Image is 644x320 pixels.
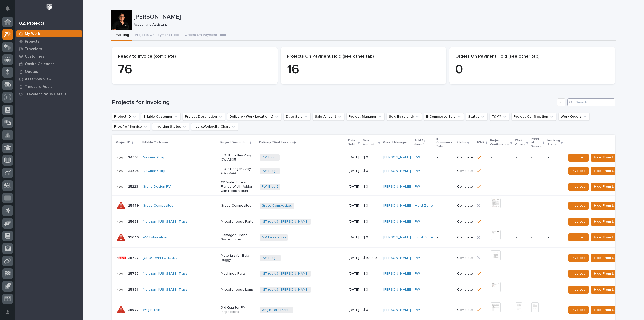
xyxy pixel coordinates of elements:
p: [DATE] [349,272,359,276]
p: Complete [457,272,473,276]
p: - [548,288,562,292]
p: Complete [457,185,473,189]
p: $ 0 [363,271,369,276]
span: Hide From List [594,219,618,225]
a: A51 Fabrication [143,235,167,240]
button: Delivery / Work Location(s) [227,113,281,121]
p: $ 0 [363,234,369,240]
a: PWI [415,256,421,260]
a: PWI Bldg 2 [262,185,278,189]
a: Wag'n Tails Plant 2 [262,308,291,312]
span: Hide From List [594,203,618,209]
p: - [516,185,527,189]
p: - [437,204,453,208]
tr: 2522325223 Grand Design RV 13" Wide Spread Flange Width Adder with Hook MountPWI Bldg 2 [DATE]$ 0... [112,178,629,196]
p: [DATE] [349,155,359,160]
a: Quotes [15,68,83,75]
p: $ 0 [363,154,369,160]
button: Hide From List [591,167,621,175]
button: Date Sold [284,113,311,121]
a: Timecard Audit [15,83,83,90]
p: Complete [457,308,473,312]
a: Customers [15,53,83,60]
span: Hide From List [594,271,618,277]
span: Hide From List [594,287,618,293]
span: Invoiced [572,234,585,240]
tr: 2575225752 Northern [US_STATE] Truss Machined PartsNIT (c.p.u.) - [PERSON_NAME] [DATE]$ 0$ 0 [PER... [112,268,629,279]
p: - [531,272,544,276]
a: [PERSON_NAME] [383,220,411,224]
a: Projects [15,38,83,45]
p: Onsite Calendar [25,62,54,66]
img: Workspace Logo [45,3,54,12]
button: Hide From List [591,183,621,191]
p: Complete [457,235,473,240]
a: Hoist Zone [415,235,433,240]
a: Northern [US_STATE] Truss [143,288,187,292]
button: Hide From List [591,154,621,162]
button: Project ID [112,113,139,121]
p: My Work [25,32,40,36]
p: [DATE] [349,256,359,260]
button: Invoiced [568,167,589,175]
a: Grand Design RV [143,185,171,189]
p: Projects On Payment Hold (see other tab) [287,54,440,59]
p: [DATE] [349,288,359,292]
a: NIT (c.p.u.) - [PERSON_NAME] [262,220,309,224]
button: Invoiced [568,154,589,162]
button: Sale Amount [313,113,344,121]
p: - [437,220,453,224]
p: Invoicing Status [547,138,560,147]
p: - [548,235,562,240]
p: 13" Wide Spread Flange Width Adder with Hook Mount [221,180,256,193]
a: PWI [415,272,421,276]
a: My Work [15,30,83,38]
div: 02. Projects [19,21,44,26]
p: $ 0 [363,287,369,292]
p: 25479 [128,203,140,208]
p: - [531,169,544,173]
button: Proof of Service [112,123,150,131]
span: Invoiced [572,184,585,190]
p: 25752 [128,271,139,276]
p: Projects [25,39,39,44]
p: - [516,256,527,260]
button: Invoiced [568,233,589,241]
p: - [548,155,562,160]
p: - [516,204,527,208]
a: PWI [415,169,421,173]
button: Notifications [2,3,13,14]
p: [PERSON_NAME] [134,13,614,21]
p: - [548,204,562,208]
button: Invoiced [568,202,589,210]
button: Invoiced [568,270,589,278]
button: Billable Customer [141,113,181,121]
p: 16 [287,62,440,77]
span: Hide From List [594,307,618,313]
p: [DATE] [349,220,359,224]
button: Orders On Payment Hold [182,30,229,41]
p: - [491,155,511,160]
p: $ 0 [363,168,369,173]
button: Invoiced [568,306,589,314]
p: Traveler Status Details [25,92,66,97]
p: - [531,256,544,260]
button: Project Confirmation [511,113,556,121]
p: - [531,235,544,240]
a: Grace Composites [143,204,173,208]
p: - [548,185,562,189]
p: Ready to Invoice (complete) [118,54,272,59]
a: Northern [US_STATE] Truss [143,272,187,276]
p: Damaged Crane System Fixes [221,233,256,242]
tr: 2547925479 Grace Composites Grace CompositesGrace Composites [DATE]$ 0$ 0 [PERSON_NAME] Hoist Zon... [112,196,629,216]
p: - [531,155,544,160]
p: Quotes [25,69,38,74]
p: 3rd Quarter PM Inspections [221,306,256,314]
button: Invoiced [568,218,589,226]
p: [DATE] [349,204,359,208]
p: Complete [457,169,473,173]
span: Hide From List [594,184,618,190]
p: 76 [118,62,272,77]
p: Accounting Assistant [134,23,612,27]
span: Invoiced [572,203,585,209]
